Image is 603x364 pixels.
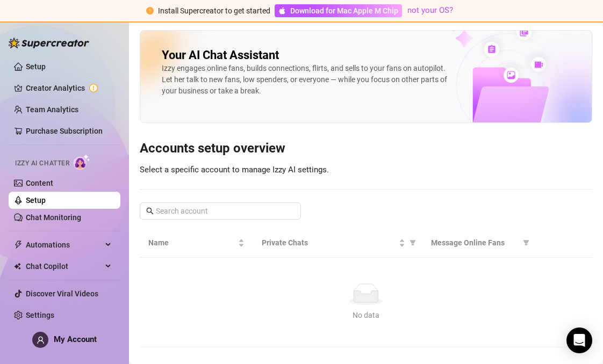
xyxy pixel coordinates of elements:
[54,334,97,344] span: My Account
[275,4,402,17] a: Download for Mac Apple M Chip
[278,7,286,14] span: apple
[158,6,270,15] span: Install Supercreator to get started
[140,165,329,174] span: Select a specific account to manage Izzy AI settings.
[26,127,103,135] a: Purchase Subscription
[146,207,154,215] span: search
[26,213,81,222] a: Chat Monitoring
[15,158,69,169] span: Izzy AI Chatter
[407,5,453,15] a: not your OS?
[262,237,397,249] span: Private Chats
[148,237,236,249] span: Name
[26,236,102,253] span: Automations
[26,79,112,97] a: Creator Analytics exclamation-circle
[9,38,89,48] img: logo-BBDzfeDw.svg
[162,48,279,63] h2: Your AI Chat Assistant
[431,237,519,249] span: Message Online Fans
[26,196,46,205] a: Setup
[14,241,23,249] span: thunderbolt
[290,5,398,17] span: Download for Mac Apple M Chip
[566,327,592,353] div: Open Intercom Messenger
[253,228,423,258] th: Private Chats
[523,239,529,246] span: filter
[26,179,53,187] a: Content
[26,105,78,114] a: Team Analytics
[26,258,102,275] span: Chat Copilot
[140,228,253,258] th: Name
[156,205,286,217] input: Search account
[74,154,90,170] img: AI Chatter
[146,7,154,14] span: exclamation-circle
[26,289,98,298] a: Discover Viral Videos
[410,239,416,246] span: filter
[407,235,418,251] span: filter
[26,311,54,319] a: Settings
[140,140,592,157] h3: Accounts setup overview
[14,263,21,270] img: Chat Copilot
[162,63,448,97] div: Izzy engages online fans, builds connections, flirts, and sells to your fans on autopilot. Let he...
[26,62,46,71] a: Setup
[153,309,579,321] div: No data
[37,336,45,344] span: user
[425,13,592,122] img: ai-chatter-content-library-cLFOSyPT.png
[521,235,532,251] span: filter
